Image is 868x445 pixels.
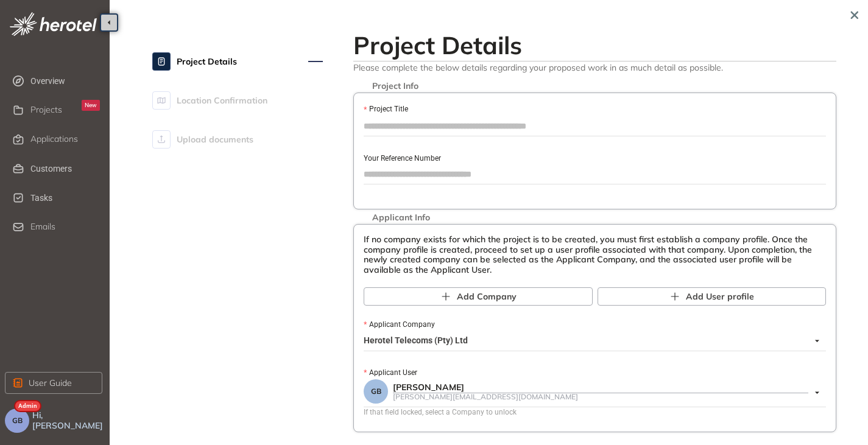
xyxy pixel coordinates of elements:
button: GB [5,408,29,433]
button: Add User profile [598,287,827,306]
div: [PERSON_NAME][EMAIL_ADDRESS][DOMAIN_NAME] [393,393,808,401]
span: Emails [30,222,55,232]
span: Hi, [PERSON_NAME] [32,410,105,431]
span: Overview [30,69,100,93]
input: Project Title [364,117,826,135]
div: New [82,100,100,111]
div: [PERSON_NAME] [393,382,808,393]
h2: Project Details [353,30,836,60]
span: Location Confirmation [177,88,267,113]
label: Applicant Company [364,319,435,331]
label: Project Title [364,103,408,115]
span: Applicant Info [366,212,436,223]
button: Add Company [364,287,593,306]
span: Project Info [366,81,425,91]
span: Please complete the below details regarding your proposed work in as much detail as possible. [353,61,836,73]
span: Upload documents [177,127,253,152]
span: Add Company [457,290,517,303]
span: User Guide [29,376,72,390]
span: GB [12,416,23,425]
input: Your Reference Number [364,165,826,183]
span: GB [371,387,381,396]
button: User Guide [5,372,102,394]
img: logo [10,12,97,36]
span: Project Details [177,49,237,74]
span: Customers [30,156,100,181]
span: Herotel Telecoms (Pty) Ltd [364,331,819,351]
label: Applicant User [364,367,417,379]
label: Your Reference Number [364,153,441,164]
span: Projects [30,105,62,115]
span: Tasks [30,186,100,210]
div: If no company exists for which the project is to be created, you must first establish a company p... [364,234,826,275]
span: Applications [30,134,78,144]
span: Add User profile [686,290,754,303]
div: If that field locked, select a Company to unlock [364,407,826,418]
